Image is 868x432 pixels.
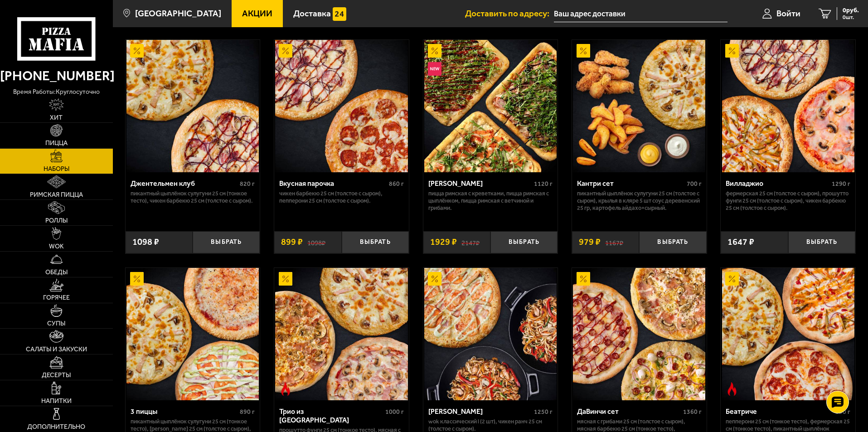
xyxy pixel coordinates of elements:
[572,268,707,400] a: АкционныйДаВинчи сет
[279,407,383,424] div: Трио из [GEOGRAPHIC_DATA]
[26,346,87,353] span: Салаты и закуски
[577,44,590,58] img: Акционный
[722,40,854,172] img: Вилладжио
[726,407,833,416] div: Беатриче
[240,408,255,416] span: 890 г
[135,9,221,18] span: [GEOGRAPHIC_DATA]
[385,408,404,416] span: 1000 г
[725,382,739,396] img: Острое блюдо
[30,192,83,198] span: Римская пицца
[424,40,557,172] img: Мама Миа
[45,140,68,146] span: Пицца
[579,238,601,247] span: 979 ₽
[240,180,255,188] span: 820 г
[726,190,850,212] p: Фермерская 25 см (толстое с сыром), Прошутто Фунги 25 см (толстое с сыром), Чикен Барбекю 25 см (...
[279,272,292,286] img: Акционный
[577,272,590,286] img: Акционный
[126,40,260,172] a: АкционныйДжентельмен клуб
[428,272,441,286] img: Акционный
[726,179,829,188] div: Вилладжио
[274,40,409,172] a: АкционныйВкусная парочка
[43,295,70,301] span: Горячее
[721,268,855,400] a: АкционныйОстрое блюдоБеатриче
[126,40,259,172] img: Джентельмен клуб
[573,268,705,400] img: ДаВинчи сет
[461,238,480,247] s: 2147 ₽
[281,238,303,247] span: 899 ₽
[430,238,457,247] span: 1929 ₽
[577,407,681,416] div: ДаВинчи сет
[465,9,554,18] span: Доставить по адресу:
[554,5,727,22] input: Ваш адрес доставки
[333,7,346,21] img: 15daf4d41897b9f0e9f617042186c801.svg
[687,180,702,188] span: 700 г
[577,179,684,188] div: Кантри сет
[45,269,68,276] span: Обеды
[389,180,404,188] span: 860 г
[131,407,238,416] div: 3 пиццы
[293,9,331,18] span: Доставка
[193,231,260,253] button: Выбрать
[423,268,558,400] a: АкционныйВилла Капри
[307,238,325,247] s: 1098 ₽
[722,268,854,400] img: Беатриче
[27,424,85,430] span: Дополнительно
[130,272,144,286] img: Акционный
[534,408,553,416] span: 1250 г
[725,44,739,58] img: Акционный
[41,398,72,404] span: Напитки
[130,44,144,58] img: Акционный
[242,9,272,18] span: Акции
[274,268,409,400] a: АкционныйОстрое блюдоТрио из Рио
[275,268,407,400] img: Трио из Рио
[534,180,553,188] span: 1120 г
[423,40,558,172] a: АкционныйНовинкаМама Миа
[832,180,850,188] span: 1290 г
[279,44,292,58] img: Акционный
[843,7,859,14] span: 0 руб.
[49,243,64,250] span: WOK
[131,179,238,188] div: Джентельмен клуб
[573,40,705,172] img: Кантри сет
[275,40,407,172] img: Вкусная парочка
[279,382,292,396] img: Острое блюдо
[428,179,532,188] div: [PERSON_NAME]
[428,62,441,76] img: Новинка
[639,231,706,253] button: Выбрать
[126,268,259,400] img: 3 пиццы
[577,190,702,212] p: Пикантный цыплёнок сулугуни 25 см (толстое с сыром), крылья в кляре 5 шт соус деревенский 25 гр, ...
[727,238,754,247] span: 1647 ₽
[788,231,855,253] button: Выбрать
[126,268,260,400] a: Акционный3 пиццы
[428,407,532,416] div: [PERSON_NAME]
[132,238,159,247] span: 1098 ₽
[131,190,255,204] p: Пикантный цыплёнок сулугуни 25 см (тонкое тесто), Чикен Барбекю 25 см (толстое с сыром).
[428,44,441,58] img: Акционный
[50,115,63,121] span: Хит
[279,190,404,204] p: Чикен Барбекю 25 см (толстое с сыром), Пепперони 25 см (толстое с сыром).
[776,9,800,18] span: Войти
[490,231,558,253] button: Выбрать
[47,320,65,327] span: Супы
[428,190,553,212] p: Пицца Римская с креветками, Пицца Римская с цыплёнком, Пицца Римская с ветчиной и грибами.
[572,40,707,172] a: АкционныйКантри сет
[683,408,702,416] span: 1360 г
[279,179,387,188] div: Вкусная парочка
[42,372,71,379] span: Десерты
[605,238,623,247] s: 1167 ₽
[843,15,859,20] span: 0 шт.
[424,268,557,400] img: Вилла Капри
[342,231,409,253] button: Выбрать
[45,218,68,224] span: Роллы
[44,166,69,172] span: Наборы
[725,272,739,286] img: Акционный
[721,40,855,172] a: АкционныйВилладжио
